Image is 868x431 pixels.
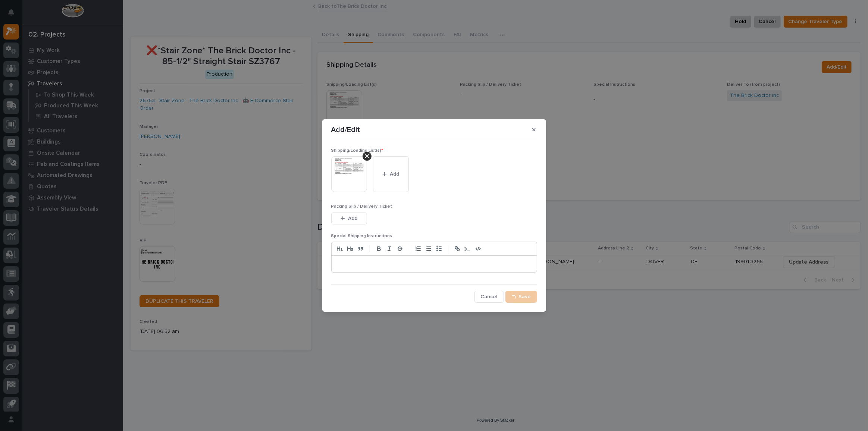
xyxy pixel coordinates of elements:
span: Save [519,293,531,300]
button: Add [373,156,409,192]
span: Packing Slip / Delivery Ticket [331,204,392,209]
button: Cancel [474,291,504,303]
span: Add [390,171,399,177]
button: Add [331,213,367,224]
span: Shipping/Loading List(s) [331,148,383,153]
button: Save [505,291,537,303]
span: Special Shipping Instructions [331,234,392,238]
span: Cancel [481,293,498,300]
span: Add [348,215,357,222]
p: Add/Edit [331,125,360,134]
